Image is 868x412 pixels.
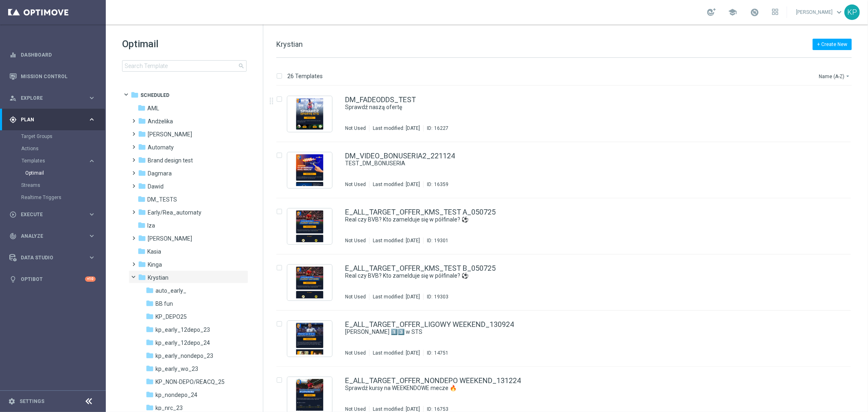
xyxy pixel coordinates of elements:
[25,167,105,179] div: Optimail
[21,182,85,188] a: Streams
[146,312,154,320] i: folder
[88,94,96,102] i: keyboard_arrow_right
[147,196,177,203] span: DM_TESTS
[345,216,798,224] a: Real czy BVB? Kto zamelduje się w półfinale? ⚽
[131,91,139,99] i: folder
[21,158,96,164] button: Templates keyboard_arrow_right
[148,183,164,190] span: Dawid
[9,44,96,66] div: Dashboard
[21,194,85,201] a: Realtime Triggers
[345,152,455,160] a: DM_VIDEO_BONUSERIA2_221124
[434,181,448,188] div: 16359
[287,72,323,80] p: 26 Templates
[148,170,172,177] span: Dagmara
[88,157,96,165] i: keyboard_arrow_right
[25,170,85,176] a: Optimail
[155,391,197,399] span: kp_nondepo_24
[146,338,154,346] i: folder
[146,403,154,412] i: folder
[138,104,146,112] i: folder
[9,233,96,239] button: track_changes Analyze keyboard_arrow_right
[289,267,330,298] img: 19303.jpeg
[345,265,496,272] a: E_ALL_TARGET_OFFER_KMS_TEST B_050725
[289,379,330,411] img: 16753.jpeg
[9,73,96,80] button: Mission Control
[138,260,146,268] i: folder
[138,208,146,216] i: folder
[155,326,210,333] span: kp_early_12depo_23
[345,96,416,103] a: DM_FADEODDS_TEST
[345,103,798,111] a: Sprawdź naszą ofertę
[148,274,168,281] span: Krystian
[728,8,737,17] span: school
[345,272,817,280] div: Real czy BVB? Kto zamelduje się w półfinale? ⚽
[148,209,201,216] span: Early/Rea_automaty
[21,145,85,152] a: Actions
[9,95,96,101] button: person_search Explore keyboard_arrow_right
[345,160,798,167] a: TEST_DM_BONUSERIA
[21,255,88,260] span: Data Studio
[138,234,146,242] i: folder
[835,8,844,17] span: keyboard_arrow_down
[345,384,798,392] a: Sprawdź kursy na WEEKENDOWE mecze 🔥
[9,211,88,218] div: Execute
[21,268,85,290] a: Optibot
[148,131,192,138] span: Antoni L.
[9,232,88,240] div: Analyze
[370,125,423,131] div: Last modified: [DATE]
[9,51,17,59] i: equalizer
[148,118,173,125] span: Andżelika
[138,182,146,190] i: folder
[138,143,146,151] i: folder
[85,276,96,282] div: +10
[155,339,210,346] span: kp_early_12depo_24
[88,254,96,261] i: keyboard_arrow_right
[147,105,159,112] span: AML
[148,261,162,268] span: Kinga
[423,237,448,244] div: ID:
[146,325,154,333] i: folder
[238,63,245,69] span: search
[155,352,213,359] span: kp_early_nondepo_23
[138,156,146,164] i: folder
[345,328,817,336] div: Piątek 1️⃣3️⃣ w STS
[370,294,423,300] div: Last modified: [DATE]
[268,142,866,198] div: Press SPACE to select this row.
[289,154,330,186] img: 16359.jpeg
[795,6,844,18] a: [PERSON_NAME]keyboard_arrow_down
[138,195,146,203] i: folder
[122,60,247,72] input: Search Template
[345,125,366,131] div: Not Used
[434,125,448,131] div: 16227
[9,116,88,123] div: Plan
[20,399,44,404] a: Settings
[21,179,105,191] div: Streams
[345,272,798,280] a: Real czy BVB? Kto zamelduje się w półfinale? ⚽
[138,273,146,281] i: folder
[9,94,17,102] i: person_search
[9,276,96,283] div: lightbulb Optibot +10
[345,216,817,224] div: Real czy BVB? Kto zamelduje się w półfinale? ⚽
[268,198,866,254] div: Press SPACE to select this row.
[22,158,80,163] span: Templates
[9,52,96,58] button: equalizer Dashboard
[345,237,366,244] div: Not Used
[21,142,105,155] div: Actions
[813,39,852,50] button: + Create New
[9,116,96,123] div: gps_fixed Plan keyboard_arrow_right
[289,323,330,355] img: 14751.jpeg
[21,191,105,204] div: Realtime Triggers
[434,237,448,244] div: 19301
[345,160,817,167] div: TEST_DM_BONUSERIA
[8,398,15,405] i: settings
[9,254,96,261] button: Data Studio keyboard_arrow_right
[146,377,154,386] i: folder
[276,40,303,48] span: Krystian
[146,286,154,294] i: folder
[21,234,88,239] span: Analyze
[345,103,817,111] div: Sprawdź naszą ofertę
